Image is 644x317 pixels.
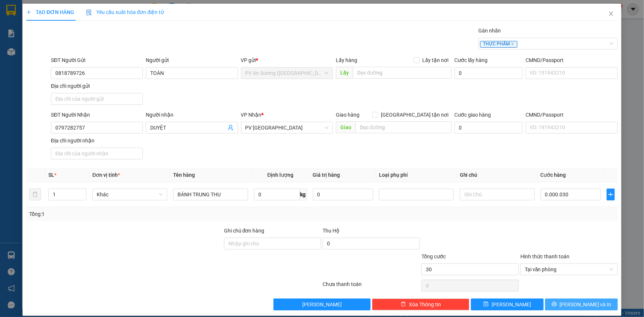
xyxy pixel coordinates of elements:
span: close [608,11,614,17]
div: Địa chỉ người gửi [51,82,143,90]
input: Ghi Chú [460,189,535,200]
input: 0 [313,189,373,200]
button: [PERSON_NAME] [273,299,371,310]
span: TẠO ĐƠN HÀNG [26,9,74,15]
th: Ghi chú [457,168,538,182]
span: Định lượng [267,172,293,178]
span: printer [552,302,557,307]
span: close [511,42,514,46]
span: Tại văn phòng [525,264,613,275]
span: plus [26,10,31,15]
th: Loại phụ phí [376,168,457,182]
div: Địa chỉ người nhận [51,137,143,145]
label: Cước lấy hàng [455,57,488,63]
b: GỬI : PV An Sương ([GEOGRAPHIC_DATA]) [9,54,117,78]
button: deleteXóa Thông tin [372,299,469,310]
input: Ghi chú đơn hàng [224,238,321,249]
span: Xóa Thông tin [409,300,441,309]
label: Cước giao hàng [455,112,491,118]
input: VD: Bàn, Ghế [173,189,248,200]
input: Cước lấy hàng [455,67,523,79]
span: Khác [97,189,163,200]
span: PV Hòa Thành [245,122,328,133]
span: [PERSON_NAME] [302,300,342,309]
span: Lấy tận nơi [420,56,452,64]
span: [GEOGRAPHIC_DATA] tận nơi [378,111,452,119]
div: SĐT Người Gửi [51,56,143,64]
span: THỰC PHẨM [480,41,517,48]
span: VP Nhận [241,112,262,118]
div: SĐT Người Nhận [51,111,143,119]
span: user-add [228,125,234,131]
span: Giá trị hàng [313,172,340,178]
div: Tổng: 1 [29,210,249,218]
button: printer[PERSON_NAME] và In [545,299,618,310]
span: Thu Hộ [323,228,340,234]
span: Yêu cầu xuất hóa đơn điện tử [86,9,164,15]
span: plus [607,192,614,197]
input: Địa chỉ của người nhận [51,148,143,159]
span: Cước hàng [541,172,566,178]
span: Lấy hàng [336,57,357,63]
span: kg [300,189,307,200]
span: Lấy [336,67,353,79]
input: Địa chỉ của người gửi [51,93,143,105]
div: CMND/Passport [526,56,618,64]
div: CMND/Passport [526,111,618,119]
div: VP gửi [241,56,333,64]
div: Người gửi [146,56,238,64]
button: Close [601,4,621,24]
span: Tên hàng [173,172,195,178]
span: Đơn vị tính [92,172,120,178]
span: delete [401,302,406,307]
span: save [483,302,489,307]
div: Người nhận [146,111,238,119]
button: plus [607,189,615,200]
button: delete [29,189,41,200]
input: Dọc đường [353,67,452,79]
label: Ghi chú đơn hàng [224,228,265,234]
input: Dọc đường [355,121,452,133]
span: [PERSON_NAME] và In [560,300,612,309]
img: logo.jpg [9,9,46,46]
span: Giao hàng [336,112,359,118]
span: [PERSON_NAME] [492,300,531,309]
span: SL [48,172,54,178]
span: Giao [336,121,355,133]
li: Hotline: 1900 8153 [69,27,309,37]
div: Chưa thanh toán [322,280,421,293]
li: [STREET_ADDRESS][PERSON_NAME]. [GEOGRAPHIC_DATA], Tỉnh [GEOGRAPHIC_DATA] [69,18,309,27]
label: Hình thức thanh toán [520,254,569,259]
img: icon [86,10,92,15]
label: Gán nhãn [478,28,501,34]
button: save[PERSON_NAME] [471,299,544,310]
input: Cước giao hàng [455,122,523,134]
span: PV An Sương (Hàng Hóa) [245,68,328,79]
span: Tổng cước [421,254,446,259]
